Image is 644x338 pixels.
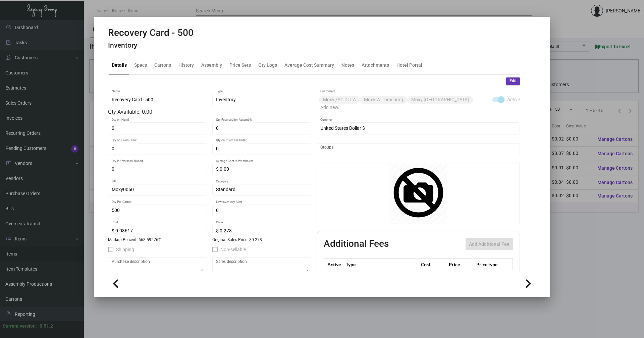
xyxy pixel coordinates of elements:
[324,259,344,270] th: Active
[509,78,517,84] span: Edit
[466,238,513,250] button: Add Additional Fee
[506,77,520,85] button: Edit
[475,259,505,270] th: Price type
[507,96,520,104] span: Active
[108,41,194,50] h4: Inventory
[108,27,194,39] h2: Recovery Card - 500
[284,62,334,69] div: Average Cost Summary
[360,96,407,104] mat-chip: Moxy Williamsburg
[320,105,484,110] input: Add new..
[362,62,389,69] div: Attachments
[201,62,222,69] div: Assembly
[229,62,251,69] div: Price Sets
[320,147,517,152] input: Add new..
[319,96,360,104] mat-chip: Moxy /AC DTLA
[112,62,127,69] div: Details
[447,259,475,270] th: Price
[40,323,53,330] div: 0.51.2
[419,259,447,270] th: Cost
[108,108,311,116] div: Qty Available: 0.00
[407,96,473,104] mat-chip: Moxy [GEOGRAPHIC_DATA]
[324,238,389,250] h2: Additional Fees
[116,245,134,253] span: Shipping
[396,62,422,69] div: Hotel Portal
[344,259,419,270] th: Type
[258,62,277,69] div: Qty Logs
[469,241,509,247] span: Add Additional Fee
[178,62,194,69] div: History
[341,62,354,69] div: Notes
[154,62,171,69] div: Cartons
[134,62,147,69] div: Specs
[3,323,37,330] div: Current version:
[220,245,246,253] span: Non-sellable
